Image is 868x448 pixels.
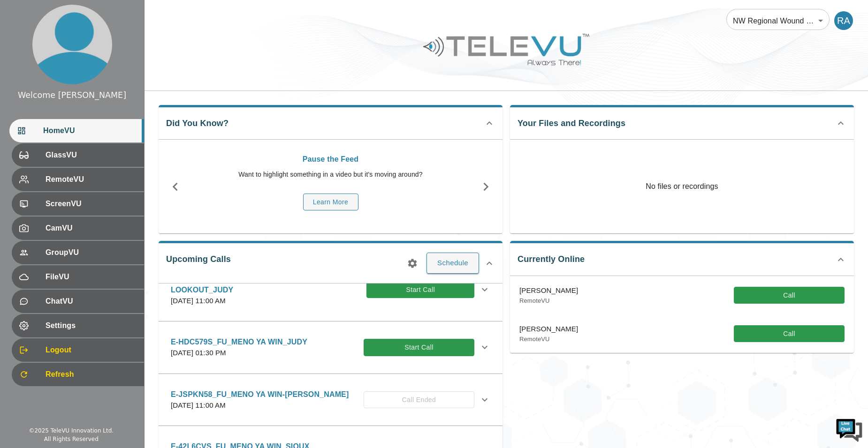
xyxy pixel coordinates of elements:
[171,400,349,411] p: [DATE] 11:00 AM
[197,170,464,179] p: Want to highlight something in a video but it's moving around?
[171,336,307,348] p: E-HDC579S_FU_MENO YA WIN_JUDY
[197,154,464,165] p: Pause the Feed
[18,89,126,101] div: Welcome [PERSON_NAME]
[46,296,137,307] span: ChatVU
[163,383,498,417] div: E-JSPKN58_FU_MENO YA WIN-[PERSON_NAME][DATE] 11:00 AMCall Ended
[46,247,137,258] span: GroupVU
[12,314,144,337] div: Settings
[171,348,307,358] p: [DATE] 01:30 PM
[46,174,137,185] span: RemoteVU
[12,168,144,191] div: RemoteVU
[366,281,474,299] button: Start Call
[54,118,129,213] span: We're online!
[46,149,137,161] span: GlassVU
[44,435,99,443] div: All Rights Reserved
[5,256,179,289] textarea: Type your message and hit 'Enter'
[163,268,498,312] div: E-N39E8UP_FU_MENO YA WIN SIOUX LOOKOUT_JUDY[DATE] 11:00 AMStart Call
[46,198,137,209] span: ScreenVU
[12,192,144,216] div: ScreenVU
[43,125,137,136] span: HomeVU
[29,426,114,435] div: © 2025 TeleVU Innovation Ltd.
[835,415,863,443] img: Chat Widget
[364,339,474,356] button: Start Call
[46,223,137,234] span: CamVU
[303,194,358,211] button: Learn More
[12,290,144,313] div: ChatVU
[519,296,578,306] p: RemoteVU
[734,325,845,343] button: Call
[12,241,144,264] div: GroupVU
[171,389,349,400] p: E-JSPKN58_FU_MENO YA WIN-[PERSON_NAME]
[422,30,591,69] img: Logo
[46,320,137,331] span: Settings
[12,217,144,240] div: CamVU
[49,49,158,61] div: Chat with us now
[154,5,176,27] div: Minimize live chat window
[734,287,845,304] button: Call
[519,335,578,344] p: RemoteVU
[46,271,137,283] span: FileVU
[426,253,479,273] button: Schedule
[12,338,144,362] div: Logout
[32,5,112,84] img: profile.png
[16,44,39,67] img: d_736959983_company_1615157101543_736959983
[510,140,854,233] p: No files or recordings
[12,265,144,289] div: FileVU
[726,7,830,34] div: NW Regional Wound Care
[171,296,366,306] p: [DATE] 11:00 AM
[46,344,137,356] span: Logout
[46,369,137,380] span: Refresh
[171,273,366,296] p: E-N39E8UP_FU_MENO YA WIN SIOUX LOOKOUT_JUDY
[9,119,144,142] div: HomeVU
[12,143,144,167] div: GlassVU
[519,285,578,296] p: [PERSON_NAME]
[163,331,498,364] div: E-HDC579S_FU_MENO YA WIN_JUDY[DATE] 01:30 PMStart Call
[12,363,144,386] div: Refresh
[834,11,853,30] div: RA
[519,324,578,335] p: [PERSON_NAME]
